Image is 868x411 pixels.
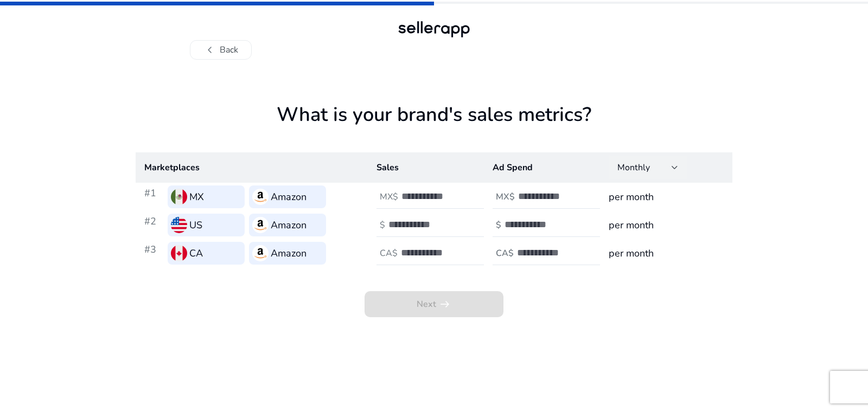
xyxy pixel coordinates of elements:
[171,245,187,261] img: ca.svg
[617,162,650,174] span: Monthly
[609,189,724,204] h3: per month
[271,189,307,204] h3: Amazon
[380,220,385,230] h4: $
[136,103,732,152] h1: What is your brand's sales metrics?
[189,246,203,261] h3: CA
[144,214,163,236] h3: #2
[189,217,202,233] h3: US
[203,43,216,56] span: chevron_left
[189,189,204,204] h3: MX
[368,152,484,183] th: Sales
[171,189,187,205] img: mx.svg
[271,217,307,233] h3: Amazon
[144,242,163,265] h3: #3
[171,217,187,233] img: us.svg
[496,192,515,202] h4: MX$
[380,192,398,202] h4: MX$
[190,40,252,60] button: chevron_leftBack
[496,220,501,230] h4: $
[609,246,724,261] h3: per month
[484,152,600,183] th: Ad Spend
[496,248,514,259] h4: CA$
[271,246,307,261] h3: Amazon
[136,152,368,183] th: Marketplaces
[609,217,724,233] h3: per month
[144,185,163,208] h3: #1
[380,248,398,259] h4: CA$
